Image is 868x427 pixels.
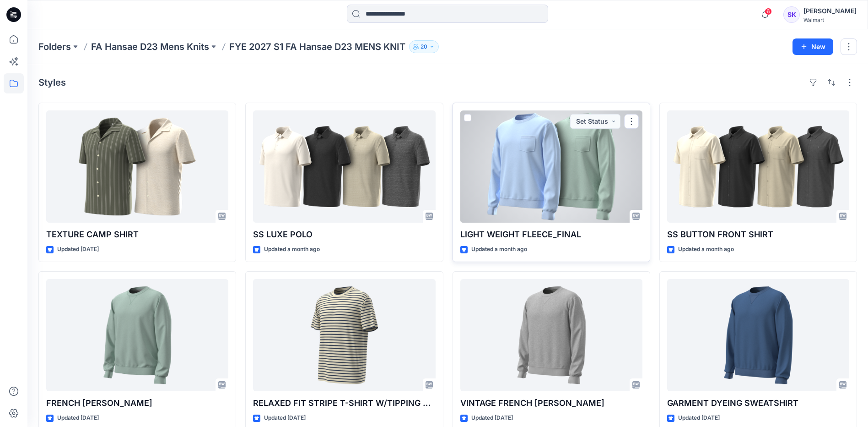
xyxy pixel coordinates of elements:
a: FRENCH TERRY SWEATSHIRT [46,279,228,391]
p: LIGHT WEIGHT FLEECE_FINAL [460,228,642,241]
a: RELAXED FIT STRIPE T-SHIRT W/TIPPING AT RIB OPENING [253,279,435,391]
button: 20 [409,40,439,53]
p: FYE 2027 S1 FA Hansae D23 MENS KNIT [229,40,405,53]
a: SS LUXE POLO [253,110,435,223]
button: New [793,38,833,55]
p: RELAXED FIT STRIPE T-SHIRT W/TIPPING AT RIB OPENING [253,397,435,410]
p: Updated a month ago [264,245,320,254]
span: 6 [765,8,772,15]
p: Updated a month ago [471,245,527,254]
p: Updated a month ago [678,245,734,254]
p: SS BUTTON FRONT SHIRT [667,228,849,241]
p: Updated [DATE] [678,413,720,423]
a: Folders [38,40,71,53]
a: GARMENT DYEING SWEATSHIRT [667,279,849,391]
h4: Styles [38,77,66,88]
a: FA Hansae D23 Mens Knits [91,40,209,53]
p: Updated [DATE] [57,413,99,423]
div: [PERSON_NAME] [803,5,857,16]
a: TEXTURE CAMP SHIRT [46,110,228,223]
a: SS BUTTON FRONT SHIRT [667,110,849,223]
div: Walmart [803,16,857,23]
p: VINTAGE FRENCH [PERSON_NAME] [460,397,642,410]
p: TEXTURE CAMP SHIRT [46,228,228,241]
p: SS LUXE POLO [253,228,435,241]
p: GARMENT DYEING SWEATSHIRT [667,397,849,410]
p: Updated [DATE] [471,413,513,423]
a: LIGHT WEIGHT FLEECE_FINAL [460,110,642,223]
p: FRENCH [PERSON_NAME] [46,397,228,410]
p: Updated [DATE] [264,413,306,423]
div: SK [783,6,800,23]
a: VINTAGE FRENCH TERRY SWEATSHIRT [460,279,642,391]
p: 20 [421,42,427,52]
p: Updated [DATE] [57,245,99,254]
